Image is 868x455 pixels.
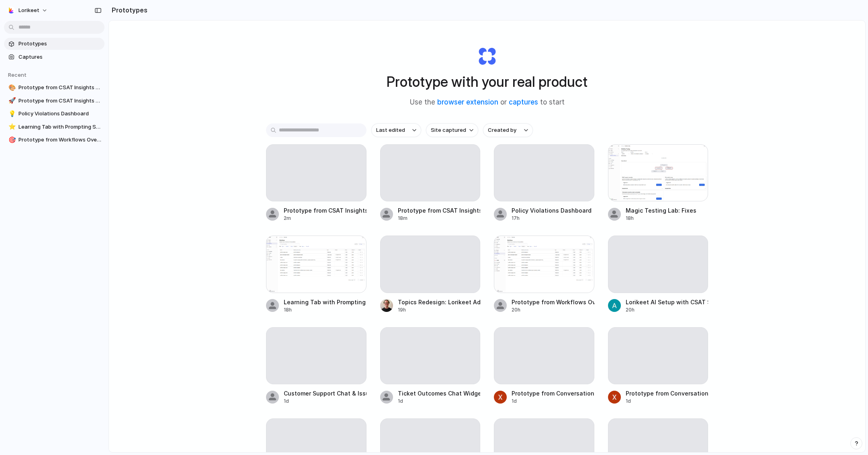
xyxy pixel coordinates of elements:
button: Lorikeet [4,4,52,17]
div: 1d [626,398,708,405]
button: Created by [483,123,533,137]
div: Ticket Outcomes Chat Widget [398,389,481,398]
div: Prototype from CSAT Insights [DATE] [398,206,481,215]
div: Prototype from CSAT Insights ([DATE]) [284,206,366,215]
div: 17h [512,215,592,222]
a: Policy Violations Dashboard17h [494,144,594,222]
div: Topics Redesign: Lorikeet Adjustment [398,298,481,306]
div: 18h [284,306,366,314]
div: 18h [626,215,696,222]
div: Prototype from Workflows Overview | Lorikeet [512,298,594,306]
div: 2m [284,215,366,222]
a: 🚀Prototype from CSAT Insights [DATE] [4,95,104,107]
button: Site captured [426,123,478,137]
span: Prototype from CSAT Insights ([DATE]) [18,84,101,92]
a: Prototype from Conversation1d [494,327,594,405]
span: Created by [488,126,516,134]
div: 🎨 [8,83,14,92]
button: ⭐ [7,123,15,131]
span: Use the or to start [410,97,565,108]
a: 🎨Prototype from CSAT Insights ([DATE]) [4,82,104,94]
a: Prototype from Conversation | Lorikeet1d [608,327,708,405]
button: 🎯 [7,136,15,144]
div: 1d [284,398,366,405]
a: Lorikeet AI Setup with CSAT Section20h [608,236,708,313]
a: Prototype from Workflows Overview | LorikeetPrototype from Workflows Overview | Lorikeet20h [494,236,594,313]
a: 💡Policy Violations Dashboard [4,108,104,120]
span: Prototype from Workflows Overview | Lorikeet [18,136,101,144]
a: browser extension [437,98,498,106]
div: Customer Support Chat & Issue Logging Tool [284,389,366,398]
span: Lorikeet [18,6,39,14]
span: Recent [8,72,27,78]
span: Prototype from CSAT Insights [DATE] [18,97,101,105]
a: captures [509,98,538,106]
div: 🚀 [8,96,14,105]
div: ⭐ [8,122,14,131]
a: Ticket Outcomes Chat Widget1d [380,327,481,405]
button: 🎨 [7,84,15,92]
span: Site captured [431,126,466,134]
a: Prototypes [4,38,104,50]
button: 💡 [7,110,15,118]
div: 20h [512,306,594,314]
div: 19h [398,306,481,314]
div: 18m [398,215,481,222]
div: Prototype from Conversation | Lorikeet [626,389,708,398]
h2: Prototypes [108,5,147,15]
a: Magic Testing Lab: FixesMagic Testing Lab: Fixes18h [608,144,708,222]
div: Lorikeet AI Setup with CSAT Section [626,298,708,306]
a: Learning Tab with Prompting SectionLearning Tab with Prompting Section18h [266,236,366,313]
a: Prototype from CSAT Insights ([DATE])2m [266,144,366,222]
a: Prototype from CSAT Insights [DATE]18m [380,144,481,222]
a: Captures [4,51,104,63]
a: 🎯Prototype from Workflows Overview | Lorikeet [4,134,104,146]
span: Learning Tab with Prompting Section [18,123,101,131]
span: Prototypes [18,40,101,48]
a: Topics Redesign: Lorikeet Adjustment19h [380,236,481,313]
div: Learning Tab with Prompting Section [284,298,366,306]
a: Customer Support Chat & Issue Logging Tool1d [266,327,366,405]
button: 🚀 [7,97,15,105]
div: Prototype from Conversation [512,389,594,398]
span: Policy Violations Dashboard [18,110,101,118]
h1: Prototype with your real product [387,71,588,92]
div: 1d [398,398,481,405]
div: 1d [512,398,594,405]
div: 🎯 [8,135,14,145]
button: Last edited [371,123,421,137]
div: 20h [626,306,708,314]
div: Policy Violations Dashboard [512,206,592,215]
span: Captures [18,53,101,61]
div: Magic Testing Lab: Fixes [626,206,696,215]
a: ⭐Learning Tab with Prompting Section [4,121,104,133]
div: 💡 [8,109,14,119]
span: Last edited [376,126,405,134]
